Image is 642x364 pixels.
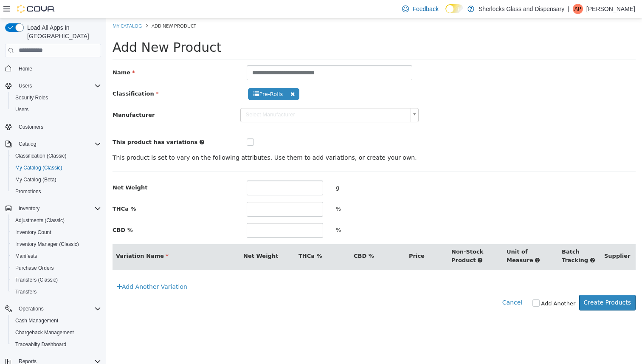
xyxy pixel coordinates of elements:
[15,122,47,132] a: Customers
[12,327,101,338] span: Chargeback Management
[12,339,70,350] a: Traceabilty Dashboard
[12,227,55,237] a: Inventory Count
[12,163,66,173] a: My Catalog (Classic)
[15,203,43,214] button: Inventory
[10,234,62,241] span: Variation Name
[12,163,101,173] span: My Catalog (Classic)
[2,138,104,150] button: Catalog
[6,4,36,11] a: My Catalog
[12,316,62,326] a: Cash Management
[15,277,58,283] span: Transfers (Classic)
[400,230,427,245] span: Unit of Measure
[2,80,104,92] button: Users
[12,263,101,273] span: Purchase Orders
[15,241,79,248] span: Inventory Manager (Classic)
[15,152,67,159] span: Classification (Classic)
[15,63,101,74] span: Home
[12,251,101,261] span: Manifests
[6,51,29,57] span: Name
[15,139,101,149] span: Catalog
[435,281,469,290] label: Add Another
[15,176,56,183] span: My Catalog (Beta)
[479,4,564,14] p: Sherlocks Glass and Dispensary
[303,234,318,241] span: Price
[12,151,70,161] a: Classification (Classic)
[12,151,101,161] span: Classification (Classic)
[8,327,104,339] button: Chargeback Management
[12,275,61,285] a: Transfers (Classic)
[8,286,104,298] button: Transfers
[12,287,101,297] span: Transfers
[19,82,32,89] span: Users
[134,90,313,104] a: Select Manufacturer
[8,339,104,350] button: Traceabilty Dashboard
[15,304,101,314] span: Operations
[12,93,101,103] span: Security Roles
[17,5,55,13] img: Cova
[223,183,238,195] div: %
[2,62,104,75] button: Home
[8,162,104,174] button: My Catalog (Classic)
[192,234,216,241] span: THCa %
[574,4,581,14] span: AP
[12,275,101,285] span: Transfers (Classic)
[15,94,48,101] span: Security Roles
[45,4,90,11] span: Add New Product
[399,0,442,17] a: Feedback
[12,327,77,338] a: Chargeback Management
[248,234,268,241] span: CBD %
[15,317,58,324] span: Cash Management
[8,315,104,327] button: Cash Management
[8,104,104,116] button: Users
[12,175,101,185] span: My Catalog (Beta)
[19,305,44,312] span: Operations
[12,339,101,350] span: Traceabilty Dashboard
[8,186,104,198] button: Promotions
[6,22,115,37] span: Add New Product
[345,230,377,245] span: Non-Stock Product
[6,93,48,100] span: Manufacturer
[6,121,91,127] span: This product has variations
[498,234,524,241] span: Supplier
[15,106,28,113] span: Users
[15,188,41,195] span: Promotions
[15,229,51,236] span: Inventory Count
[6,72,52,79] span: Classification
[15,81,35,91] button: Users
[6,166,41,172] span: Net Weight
[15,304,47,314] button: Operations
[8,214,104,226] button: Adjustments (Classic)
[15,253,37,260] span: Manifests
[8,238,104,250] button: Inventory Manager (Classic)
[15,217,65,224] span: Adjustments (Classic)
[12,263,57,273] a: Purchase Orders
[12,251,40,261] a: Manifests
[15,329,74,336] span: Chargeback Management
[396,277,421,292] button: Cancel
[8,274,104,286] button: Transfers (Classic)
[12,175,60,185] a: My Catalog (Beta)
[15,288,37,295] span: Transfers
[8,250,104,262] button: Manifests
[12,186,45,197] a: Promotions
[15,203,101,214] span: Inventory
[12,215,68,226] a: Adjustments (Classic)
[586,4,635,14] p: [PERSON_NAME]
[2,303,104,315] button: Operations
[15,139,39,149] button: Catalog
[12,239,101,249] span: Inventory Manager (Classic)
[19,65,32,72] span: Home
[6,209,27,215] span: CBD %
[6,135,529,144] p: This product is set to vary on the following attributes. Use them to add variations, or create yo...
[15,64,36,74] a: Home
[568,4,569,14] p: |
[15,341,66,348] span: Traceabilty Dashboard
[456,230,482,245] span: Batch Tracking
[473,277,529,292] button: Create Products
[223,205,238,216] div: %
[12,104,32,115] a: Users
[15,121,101,132] span: Customers
[8,150,104,162] button: Classification (Classic)
[12,215,101,226] span: Adjustments (Classic)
